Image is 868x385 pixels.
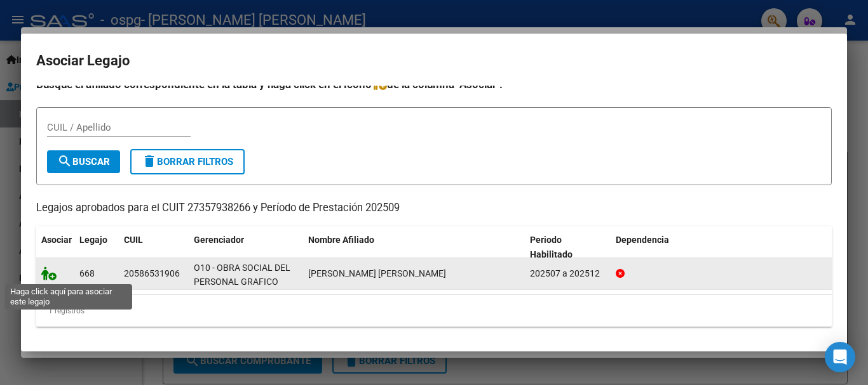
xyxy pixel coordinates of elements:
button: Buscar [47,150,120,173]
div: 1 registros [36,295,832,327]
datatable-header-cell: Gerenciador [189,226,303,268]
span: Asociar [41,235,72,245]
span: Dependencia [616,235,669,245]
span: Gerenciador [194,235,244,245]
button: Borrar Filtros [130,149,245,174]
p: Legajos aprobados para el CUIT 27357938266 y Período de Prestación 202509 [36,200,832,216]
span: 668 [79,268,95,278]
div: 202507 a 202512 [530,266,606,281]
span: Buscar [57,156,110,167]
span: GALARCE LEIVA ASTOR FIDEL [308,268,446,278]
datatable-header-cell: Dependencia [611,226,832,268]
datatable-header-cell: CUIL [119,226,189,268]
datatable-header-cell: Nombre Afiliado [303,226,525,268]
span: CUIL [124,235,143,245]
span: Legajo [79,235,107,245]
div: 20586531906 [124,266,180,281]
mat-icon: search [57,153,72,169]
span: Nombre Afiliado [308,235,374,245]
span: Borrar Filtros [142,156,233,167]
mat-icon: delete [142,153,157,169]
span: O10 - OBRA SOCIAL DEL PERSONAL GRAFICO [194,263,290,287]
span: Periodo Habilitado [530,235,573,259]
datatable-header-cell: Asociar [36,226,74,268]
div: Open Intercom Messenger [825,342,855,372]
datatable-header-cell: Legajo [74,226,119,268]
h2: Asociar Legajo [36,49,832,73]
datatable-header-cell: Periodo Habilitado [525,226,611,268]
